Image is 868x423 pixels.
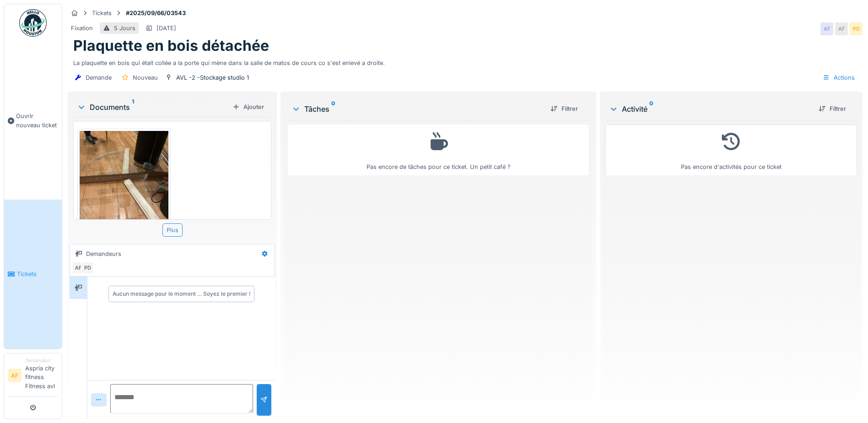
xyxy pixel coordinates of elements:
[77,102,229,113] div: Documents
[73,37,269,54] h1: Plaquette en bois détachée
[92,9,112,17] div: Tickets
[72,261,85,274] div: AF
[815,103,850,115] div: Filtrer
[19,9,47,37] img: Badge_color-CXgf-gQk.svg
[16,112,58,129] span: Ouvrir nouveau ticket
[176,73,249,82] div: AVL -2 -Stockage studio 1
[331,103,335,114] sup: 0
[294,129,583,171] div: Pas encore de tâches pour ce ticket. Un petit café ?
[8,369,22,382] li: AF
[133,73,158,82] div: Nouveau
[820,22,833,35] div: AF
[609,103,811,114] div: Activité
[113,290,250,298] div: Aucun message pour le moment … Soyez le premier !
[547,103,582,115] div: Filtrer
[4,42,62,200] a: Ouvrir nouveau ticket
[122,9,189,17] strong: #2025/09/66/03543
[850,22,863,35] div: PD
[81,261,94,274] div: PD
[611,129,851,171] div: Pas encore d'activités pour ce ticket
[835,22,848,35] div: AF
[229,101,268,113] div: Ajouter
[4,200,62,349] a: Tickets
[649,103,653,114] sup: 0
[819,71,859,84] div: Actions
[114,24,135,33] div: 5 Jours
[25,357,58,394] li: Aspria city fitness Fitness avl
[17,270,58,278] span: Tickets
[156,24,176,33] div: [DATE]
[86,249,121,258] div: Demandeurs
[162,223,183,237] div: Plus
[73,55,857,67] div: La plaquette en bois qui était collée a la porte qui mène dans la salle de matos de cours co s'es...
[132,102,134,113] sup: 1
[8,357,58,396] a: AF DemandeurAspria city fitness Fitness avl
[291,103,543,114] div: Tâches
[71,24,93,33] div: Fixation
[80,131,168,249] img: 0j693eh5d7l2bb1grog6wmbynl45
[25,357,58,364] div: Demandeur
[86,73,112,82] div: Demande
